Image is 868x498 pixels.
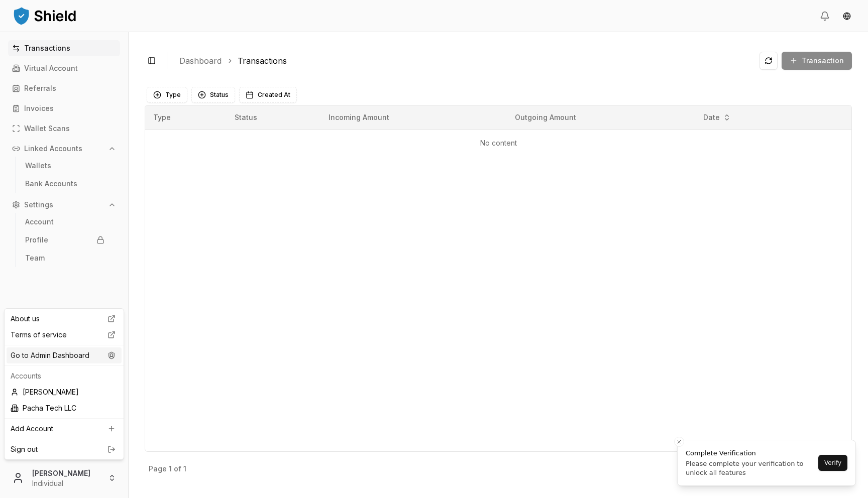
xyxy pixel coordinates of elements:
[7,347,122,363] div: Go to Admin Dashboard
[11,444,118,454] a: Sign out
[7,384,122,400] div: [PERSON_NAME]
[7,311,122,327] a: About us
[11,371,118,381] p: Accounts
[7,421,122,437] a: Add Account
[7,327,122,343] a: Terms of service
[7,400,122,416] div: Pacha Tech LLC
